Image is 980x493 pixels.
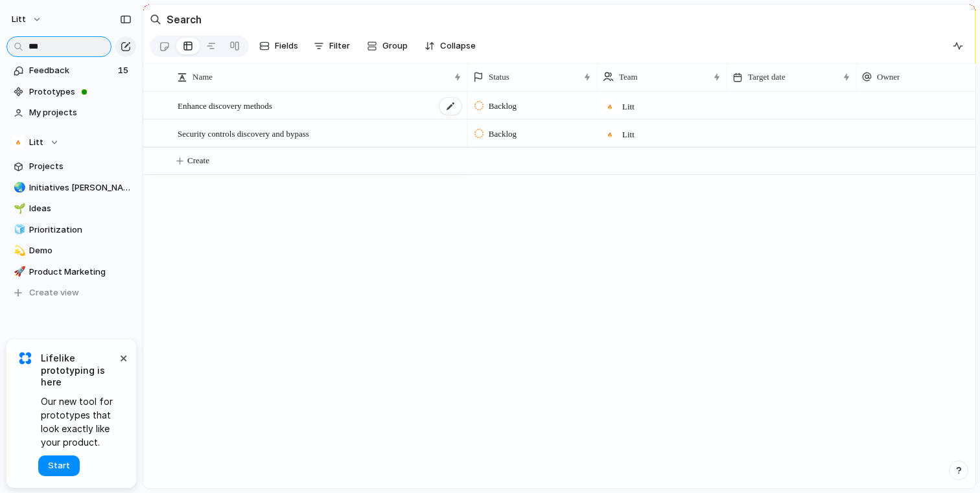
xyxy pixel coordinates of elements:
[6,199,136,218] a: 🌱Ideas
[619,71,638,84] span: Team
[489,71,509,84] span: Status
[6,9,49,30] button: Litt
[187,154,209,167] span: Create
[6,283,136,303] button: Create view
[14,264,23,279] div: 🚀
[309,36,355,56] button: Filter
[6,241,136,260] a: 💫Demo
[748,71,786,84] span: Target date
[167,12,202,27] h2: Search
[115,350,131,365] button: Dismiss
[360,36,414,56] button: Group
[29,224,132,236] span: Prioritization
[29,286,79,299] span: Create view
[6,82,136,102] a: Prototypes
[489,100,517,113] span: Backlog
[12,266,25,279] button: 🚀
[12,224,25,236] button: 🧊
[12,181,25,194] button: 🌏
[178,98,272,113] span: Enhance discovery methods
[29,266,132,279] span: Product Marketing
[29,86,132,98] span: Prototypes
[38,455,80,476] button: Start
[6,220,136,240] a: 🧊Prioritization
[329,40,350,52] span: Filter
[6,262,136,282] a: 🚀Product Marketing
[29,160,132,173] span: Projects
[6,133,136,152] button: Litt
[6,178,136,198] a: 🌏Initiatives [PERSON_NAME]
[6,103,136,122] a: My projects
[29,64,114,77] span: Feedback
[41,395,117,449] span: Our new tool for prototypes that look exactly like your product.
[275,40,298,52] span: Fields
[14,201,23,216] div: 🌱
[6,157,136,176] a: Projects
[14,180,23,195] div: 🌏
[419,36,481,56] button: Collapse
[12,13,26,26] span: Litt
[178,126,309,141] span: Security controls discovery and bypass
[622,100,635,113] span: Litt
[254,36,303,56] button: Fields
[192,71,213,84] span: Name
[14,222,23,237] div: 🧊
[12,244,25,257] button: 💫
[440,40,476,52] span: Collapse
[6,61,136,80] a: Feedback15
[14,244,23,258] div: 💫
[118,64,131,77] span: 15
[29,244,132,257] span: Demo
[489,128,517,141] span: Backlog
[29,106,132,119] span: My projects
[41,352,117,388] span: Lifelike prototyping is here
[29,181,132,194] span: Initiatives [PERSON_NAME]
[622,128,635,141] span: Litt
[12,202,25,215] button: 🌱
[382,40,408,52] span: Group
[877,71,900,84] span: Owner
[29,202,132,215] span: Ideas
[48,459,70,472] span: Start
[29,136,43,149] span: Litt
